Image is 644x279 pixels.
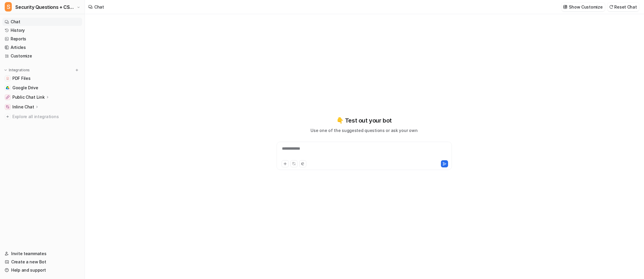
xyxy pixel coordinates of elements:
[5,114,11,120] img: explore all integrations
[2,84,82,92] a: Google DriveGoogle Drive
[2,35,82,43] a: Reports
[75,68,79,72] img: menu_add.svg
[6,105,9,109] img: Inline Chat
[609,5,613,9] img: reset
[9,68,30,72] p: Integrations
[12,104,34,110] p: Inline Chat
[2,74,82,82] a: PDF FilesPDF Files
[311,127,417,133] p: Use one of the suggested questions or ask your own
[15,3,75,11] span: Security Questions + CSA for eesel
[569,4,603,10] p: Show Customize
[6,77,9,80] img: PDF Files
[12,85,38,91] span: Google Drive
[12,75,30,81] span: PDF Files
[2,258,82,266] a: Create a new Bot
[2,113,82,121] a: Explore all integrations
[5,2,12,11] span: S
[607,3,639,11] button: Reset Chat
[2,26,82,34] a: History
[2,43,82,52] a: Articles
[12,94,45,100] p: Public Chat Link
[6,86,9,90] img: Google Drive
[6,95,9,99] img: Public Chat Link
[2,250,82,258] a: Invite teammates
[563,5,567,9] img: customize
[2,67,32,73] button: Integrations
[12,112,80,121] span: Explore all integrations
[2,18,82,26] a: Chat
[562,3,605,11] button: Show Customize
[336,116,392,125] p: 👇 Test out your bot
[2,52,82,60] a: Customize
[4,68,8,72] img: expand menu
[2,266,82,274] a: Help and support
[94,4,104,10] div: Chat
